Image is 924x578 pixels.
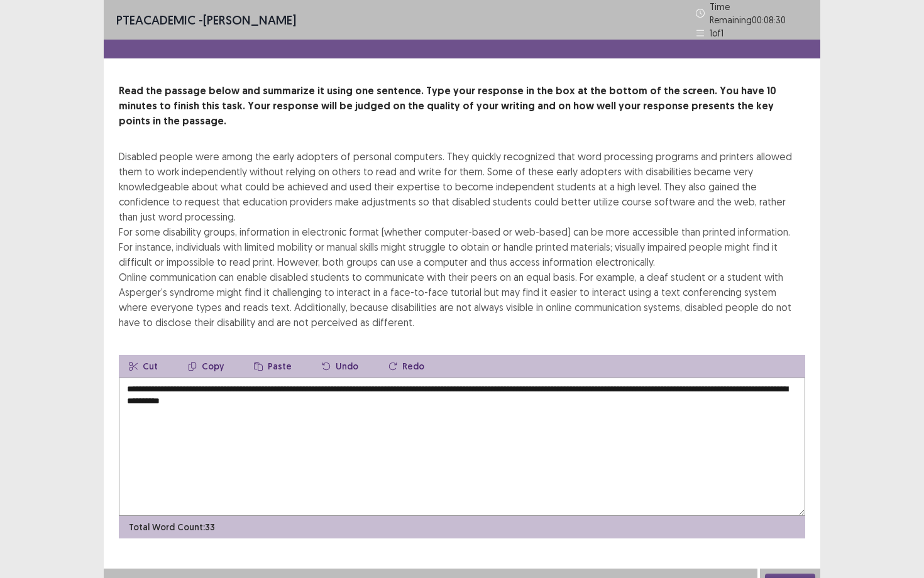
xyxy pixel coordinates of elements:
button: Paste [244,355,302,378]
button: Redo [378,355,434,378]
button: Cut [119,355,168,378]
button: Copy [178,355,234,378]
span: PTE academic [116,12,195,28]
p: Read the passage below and summarize it using one sentence. Type your response in the box at the ... [119,84,805,129]
div: Disabled people were among the early adopters of personal computers. They quickly recognized that... [119,149,805,330]
button: Undo [312,355,368,378]
p: - [PERSON_NAME] [116,11,296,30]
p: 1 of 1 [710,26,723,40]
p: Total Word Count: 33 [129,521,215,534]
